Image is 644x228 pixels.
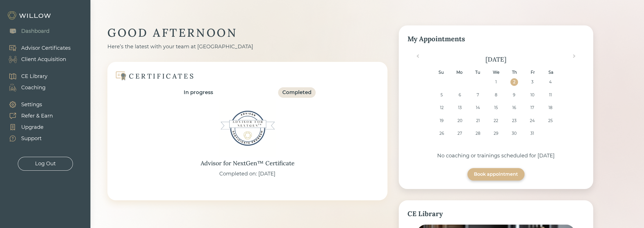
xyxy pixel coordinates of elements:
div: Su [437,69,445,76]
div: Choose Friday, October 10th, 2025 [528,91,536,99]
div: Choose Tuesday, October 7th, 2025 [474,91,482,99]
div: Upgrade [21,123,44,131]
div: Choose Friday, October 17th, 2025 [528,104,536,112]
div: Tu [474,69,482,76]
div: CE Library [407,209,585,219]
div: Choose Monday, October 27th, 2025 [456,130,463,137]
div: Choose Tuesday, October 21st, 2025 [474,117,482,125]
div: We [492,69,500,76]
div: Choose Thursday, October 30th, 2025 [510,130,518,137]
div: Choose Thursday, October 2nd, 2025 [510,78,518,86]
a: Coaching [3,82,47,93]
a: Advisor Certificates [3,42,71,54]
div: Choose Sunday, October 12th, 2025 [438,104,445,112]
div: GOOD AFTERNOON [107,25,387,40]
a: Settings [3,99,53,110]
div: Sa [547,69,555,76]
div: Choose Saturday, October 4th, 2025 [547,78,554,86]
div: No coaching or trainings scheduled for [DATE] [407,152,585,160]
button: Previous Month [413,53,422,62]
img: Willow [7,11,52,20]
div: Choose Thursday, October 23rd, 2025 [510,117,518,125]
div: Choose Saturday, October 25th, 2025 [547,117,554,125]
div: Choose Tuesday, October 14th, 2025 [474,104,482,112]
div: Choose Wednesday, October 22nd, 2025 [492,117,500,125]
div: Settings [21,101,42,108]
div: month 2025-10 [409,78,583,143]
div: Log Out [35,160,56,168]
div: Client Acquisition [21,56,66,63]
div: Advisor Certificates [21,44,71,52]
div: Completed on: [DATE] [219,170,276,178]
div: Fr [529,69,536,76]
div: CE Library [21,73,47,80]
div: Choose Monday, October 6th, 2025 [456,91,463,99]
a: Upgrade [3,121,53,133]
div: Choose Friday, October 24th, 2025 [528,117,536,125]
div: Choose Friday, October 3rd, 2025 [528,78,536,86]
div: Completed [282,89,311,96]
div: Dashboard [21,27,49,35]
div: Choose Sunday, October 26th, 2025 [438,130,445,137]
div: CERTIFICATES [129,72,195,81]
a: Client Acquisition [3,54,71,65]
button: Next Month [570,53,579,62]
div: Choose Thursday, October 9th, 2025 [510,91,518,99]
div: Choose Monday, October 13th, 2025 [456,104,463,112]
div: Choose Wednesday, October 29th, 2025 [492,130,500,137]
div: In progress [184,89,213,96]
div: Choose Saturday, October 18th, 2025 [547,104,554,112]
div: Book appointment [474,171,518,178]
div: Choose Wednesday, October 1st, 2025 [492,78,500,86]
img: Advisor for NextGen™ Certificate Badge [219,100,276,157]
div: Choose Wednesday, October 8th, 2025 [492,91,500,99]
div: Refer & Earn [21,112,53,120]
div: Choose Monday, October 20th, 2025 [456,117,463,125]
div: Choose Tuesday, October 28th, 2025 [474,130,482,137]
a: Refer & Earn [3,110,53,121]
div: Choose Friday, October 31st, 2025 [528,130,536,137]
div: Here’s the latest with your team at [GEOGRAPHIC_DATA] [107,43,387,51]
a: CE Library [3,71,47,82]
div: Choose Wednesday, October 15th, 2025 [492,104,500,112]
div: Choose Sunday, October 5th, 2025 [438,91,445,99]
div: Coaching [21,84,45,92]
div: Advisor for NextGen™ Certificate [201,159,294,168]
div: Mo [456,69,463,76]
div: Th [510,69,518,76]
div: Choose Thursday, October 16th, 2025 [510,104,518,112]
div: My Appointments [407,34,585,44]
div: Choose Sunday, October 19th, 2025 [438,117,445,125]
div: [DATE] [407,55,585,64]
div: Choose Saturday, October 11th, 2025 [547,91,554,99]
a: Dashboard [3,25,49,37]
div: Support [21,135,42,142]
